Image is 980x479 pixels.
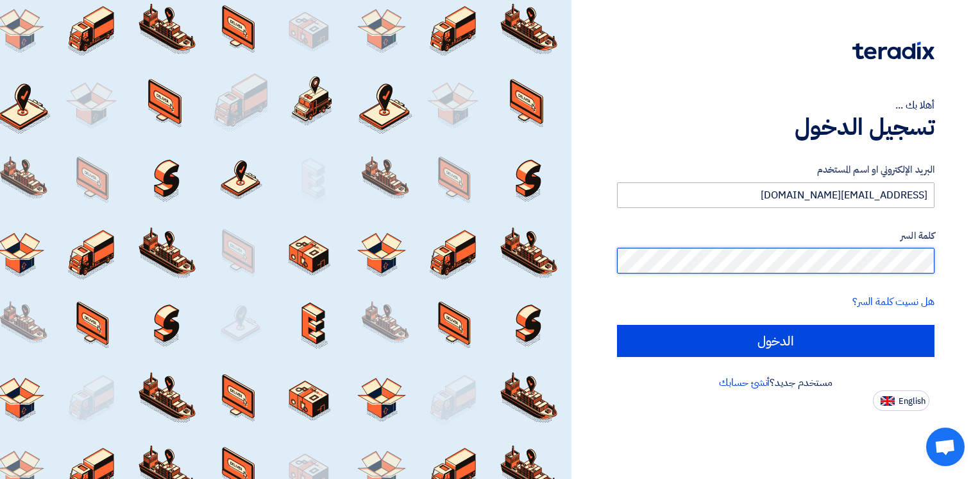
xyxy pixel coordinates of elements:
a: أنشئ حسابك [719,375,770,390]
a: هل نسيت كلمة السر؟ [852,294,934,309]
h1: تسجيل الدخول [617,113,934,141]
a: Open chat [926,428,965,466]
span: English [899,397,925,406]
label: كلمة السر [617,229,934,243]
img: en-US.png [881,396,895,406]
label: البريد الإلكتروني او اسم المستخدم [617,162,934,177]
div: مستخدم جديد؟ [617,375,934,390]
img: Teradix logo [852,42,934,60]
div: أهلا بك ... [617,98,934,113]
input: الدخول [617,325,934,357]
button: English [873,390,929,411]
input: أدخل بريد العمل الإلكتروني او اسم المستخدم الخاص بك ... [617,182,934,208]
